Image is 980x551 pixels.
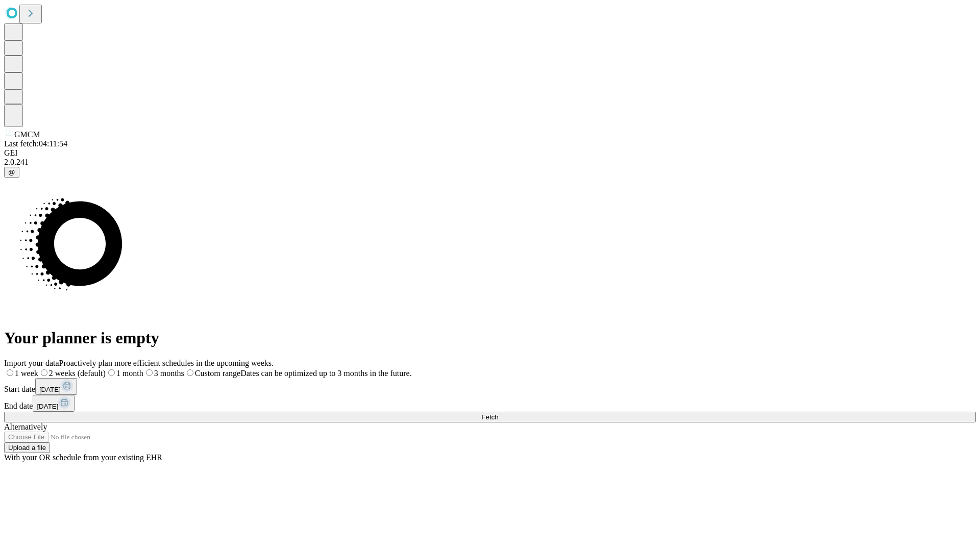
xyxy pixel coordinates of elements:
[4,359,59,367] span: Import your data
[108,369,115,376] input: 1 month
[195,369,240,378] span: Custom range
[33,395,75,412] button: [DATE]
[59,359,274,367] span: Proactively plan more efficient schedules in the upcoming weeks.
[4,148,976,158] div: GEI
[4,453,162,462] span: With your OR schedule from your existing EHR
[37,403,58,410] span: [DATE]
[4,167,19,178] button: @
[4,378,976,395] div: Start date
[41,369,47,376] input: 2 weeks (default)
[4,422,47,431] span: Alternatively
[14,130,40,139] span: GMCM
[4,412,976,422] button: Fetch
[4,329,976,347] h1: Your planner is empty
[187,369,193,376] input: Custom rangeDates can be optimized up to 3 months in the future.
[481,413,498,421] span: Fetch
[4,442,50,453] button: Upload a file
[8,168,15,176] span: @
[4,158,976,167] div: 2.0.241
[154,369,184,378] span: 3 months
[7,369,13,376] input: 1 week
[240,369,411,378] span: Dates can be optimized up to 3 months in the future.
[146,369,153,376] input: 3 months
[49,369,106,378] span: 2 weeks (default)
[4,395,976,412] div: End date
[116,369,143,378] span: 1 month
[35,378,77,395] button: [DATE]
[39,386,61,393] span: [DATE]
[4,139,67,148] span: Last fetch: 04:11:54
[15,369,38,378] span: 1 week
